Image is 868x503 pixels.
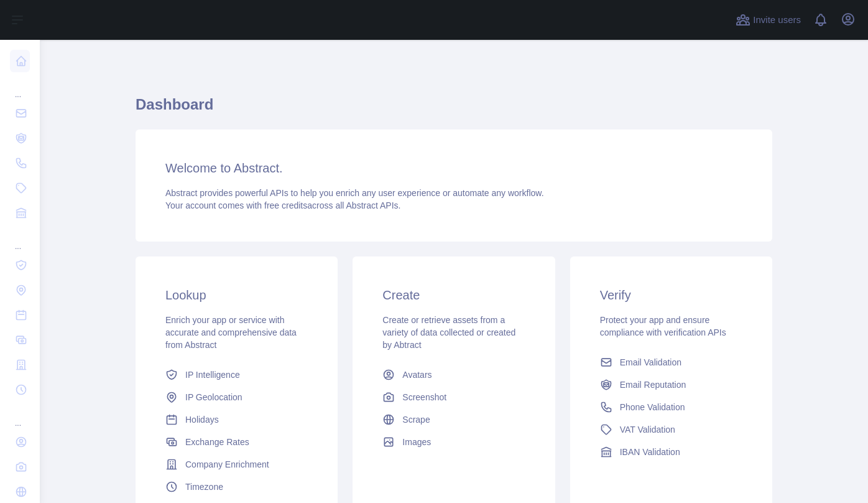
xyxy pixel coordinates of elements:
a: Timezone [160,476,313,498]
h3: Verify [600,286,742,304]
span: Protect your app and ensure compliance with verification APIs [600,315,726,337]
span: IBAN Validation [620,446,680,458]
a: Phone Validation [595,396,747,418]
a: Images [377,431,530,453]
span: Email Validation [620,356,681,369]
a: Avatars [377,364,530,386]
span: IP Intelligence [185,369,240,381]
span: Abstract provides powerful APIs to help you enrich any user experience or automate any workflow. [165,188,544,198]
h3: Welcome to Abstract. [165,159,742,177]
h3: Lookup [165,286,308,304]
span: Company Enrichment [185,458,269,471]
span: Create or retrieve assets from a variety of data collected or created by Abtract [382,315,515,350]
h1: Dashboard [136,95,772,125]
a: Email Reputation [595,374,747,396]
span: Screenshot [402,391,446,403]
span: VAT Validation [620,423,675,436]
a: Scrape [377,408,530,431]
a: VAT Validation [595,418,747,441]
a: Holidays [160,408,313,431]
span: IP Geolocation [185,391,242,403]
span: free credits [264,200,307,210]
div: ... [10,403,30,428]
span: Timezone [185,481,223,493]
a: IBAN Validation [595,441,747,463]
a: Company Enrichment [160,453,313,476]
span: Your account comes with across all Abstract APIs. [165,200,400,210]
span: Scrape [402,413,430,426]
div: ... [10,227,30,251]
a: Screenshot [377,386,530,408]
span: Exchange Rates [185,436,249,448]
div: ... [10,75,30,100]
span: Enrich your app or service with accurate and comprehensive data from Abstract [165,315,297,350]
a: IP Geolocation [160,386,313,408]
a: Exchange Rates [160,431,313,453]
a: Email Validation [595,351,747,374]
span: Holidays [185,413,219,426]
a: IP Intelligence [160,364,313,386]
span: Email Reputation [620,378,686,391]
span: Phone Validation [620,401,685,413]
span: Invite users [753,13,801,27]
span: Avatars [402,369,432,381]
span: Images [402,436,431,448]
button: Invite users [733,10,803,30]
h3: Create [382,286,525,304]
